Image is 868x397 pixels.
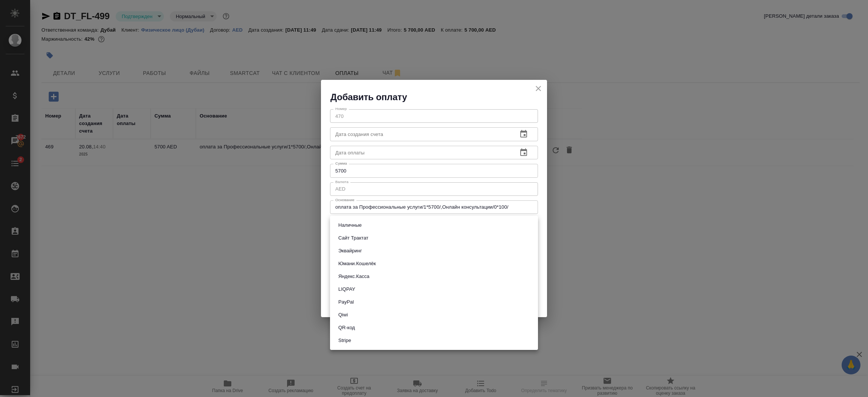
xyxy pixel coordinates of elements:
button: PayPal [336,298,356,306]
button: Наличные [336,221,364,229]
button: Эквайринг [336,247,364,255]
button: Юмани.Кошелёк [336,260,378,268]
button: Яндекс.Касса [336,272,371,281]
button: Сайт Трактат [336,234,371,242]
button: Qiwi [336,311,350,319]
button: QR-код [336,324,357,332]
button: Stripe [336,336,353,345]
button: LIQPAY [336,285,358,293]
